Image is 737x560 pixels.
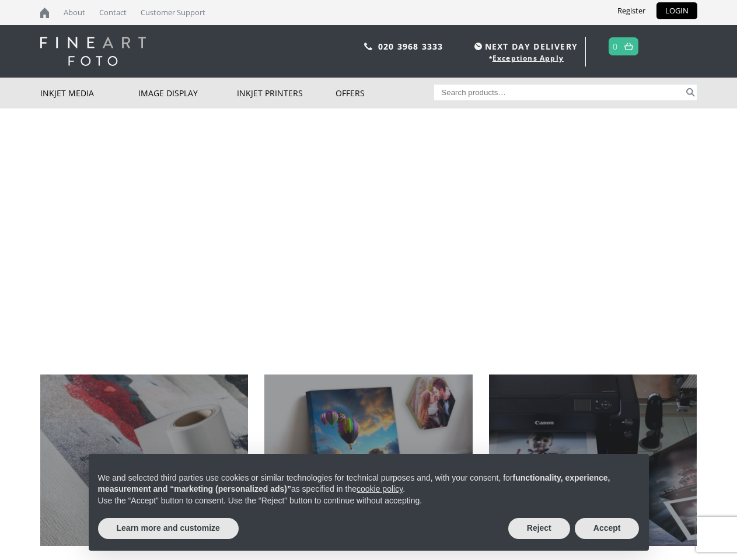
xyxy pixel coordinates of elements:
button: Accept [575,518,640,539]
a: 020 3968 3333 [378,41,443,52]
span: NEXT DAY DELIVERY [471,40,578,53]
a: LOGIN [656,2,697,19]
img: logo-white.svg [40,37,146,66]
strong: functionality, experience, measurement and “marketing (personalized ads)” [98,473,610,494]
a: Exceptions Apply [493,53,564,63]
h2: INKJET MEDIA [40,454,249,467]
input: Search products… [434,85,684,100]
img: basket.svg [624,43,633,50]
button: Search [684,85,697,100]
a: Inkjet Media [40,78,139,108]
a: Image Display [138,78,237,108]
a: Inkjet Printers [237,78,336,108]
button: Learn more and customize [98,518,239,539]
p: We and selected third parties use cookies or similar technologies for technical purposes and, wit... [98,473,640,495]
a: 0 [613,38,618,55]
img: time.svg [474,43,482,50]
a: Register [609,2,654,19]
img: phone.svg [364,43,372,50]
a: cookie policy [357,484,403,494]
div: Notice [79,444,658,560]
div: Choose slide to display. [363,334,375,345]
button: Reject [508,518,570,539]
img: previous arrow [9,209,27,228]
img: next arrow [710,209,728,228]
a: Offers [336,78,434,108]
p: Use the “Accept” button to consent. Use the “Reject” button to continue without accepting. [98,495,640,507]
